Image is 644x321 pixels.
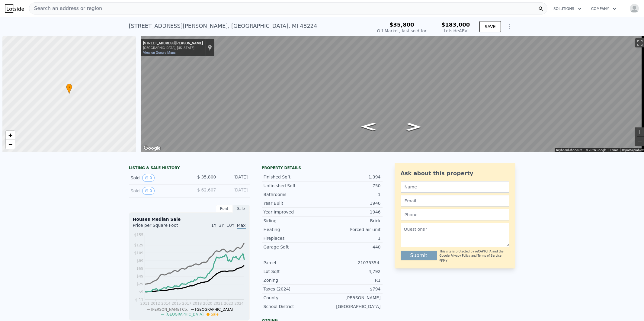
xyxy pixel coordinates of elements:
div: Brick [322,218,381,224]
div: [STREET_ADDRESS][PERSON_NAME] [143,41,203,46]
div: Taxes (2024) [264,286,322,292]
div: Off Market, last sold for [377,28,427,34]
div: Siding [264,218,322,224]
a: Privacy Policy [450,254,470,257]
span: $183,000 [441,21,470,28]
tspan: $29 [136,282,143,286]
path: Go Northwest, Cadieux Rd [400,121,428,133]
a: Show location on map [208,44,212,51]
div: $794 [322,286,381,292]
tspan: $109 [134,251,143,255]
div: Rent [216,205,233,213]
img: avatar [630,4,639,13]
span: [GEOGRAPHIC_DATA] [195,307,233,312]
div: [GEOGRAPHIC_DATA], [US_STATE] [143,46,203,50]
div: Houses Median Sale [133,216,246,222]
tspan: $129 [134,243,143,247]
div: Bathrooms [264,191,322,197]
a: Open this area in Google Maps (opens a new window) [142,144,162,152]
div: [DATE] [221,187,248,195]
button: SAVE [479,21,501,32]
button: Submit [401,251,437,260]
div: Lot Sqft [264,268,322,274]
div: [GEOGRAPHIC_DATA] [322,303,381,310]
tspan: $-11 [135,298,143,302]
div: 1 [322,235,381,241]
div: Year Built [264,200,322,206]
a: View on Google Maps [143,51,176,55]
tspan: 2017 [182,301,191,306]
div: • [66,84,72,94]
div: Lotside ARV [441,28,470,34]
span: Sale [211,312,219,316]
div: LISTING & SALE HISTORY [129,165,250,172]
span: 3Y [219,223,224,228]
tspan: 2011 [140,301,149,306]
tspan: $69 [136,266,143,271]
span: [GEOGRAPHIC_DATA] [165,312,203,316]
button: Company [586,3,621,14]
div: [DATE] [221,174,248,182]
tspan: 2018 [192,301,202,306]
img: Lotside [5,4,24,13]
span: $ 35,800 [197,175,216,179]
span: • [66,85,72,90]
span: Max [237,223,246,229]
div: This site is protected by reCAPTCHA and the Google and apply. [439,249,509,262]
div: Parcel [264,260,322,266]
input: Phone [401,209,509,220]
div: Forced air unit [322,226,381,233]
div: 1,394 [322,174,381,180]
div: Zoning [264,277,322,283]
a: Terms of Service [478,254,501,257]
span: 1Y [211,223,216,228]
div: 1 [322,191,381,197]
div: Price per Square Foot [133,222,189,232]
div: 21075354. [322,260,381,266]
tspan: 2015 [171,301,181,306]
a: Zoom in [6,131,15,140]
tspan: 2021 [213,301,223,306]
div: 1946 [322,209,381,215]
div: 440 [322,244,381,250]
tspan: 2014 [161,301,170,306]
div: Fireplaces [264,235,322,241]
span: − [8,140,12,148]
div: 750 [322,183,381,189]
span: $35,800 [389,21,414,28]
span: © 2025 Google [586,148,606,152]
div: School District [264,303,322,310]
a: Zoom out [6,140,15,149]
div: R1 [322,277,381,283]
div: [STREET_ADDRESS][PERSON_NAME] , [GEOGRAPHIC_DATA] , MI 48224 [129,22,317,30]
tspan: 2012 [151,301,160,306]
div: [PERSON_NAME] [322,295,381,301]
div: 4,792 [322,268,381,274]
tspan: 2020 [203,301,212,306]
tspan: $49 [136,274,143,278]
div: 1946 [322,200,381,206]
div: Year Improved [264,209,322,215]
input: Email [401,195,509,207]
tspan: 2024 [234,301,244,306]
tspan: 2023 [224,301,233,306]
div: Finished Sqft [264,174,322,180]
button: View historical data [142,187,155,195]
div: Property details [262,165,383,170]
button: Keyboard shortcuts [556,148,582,152]
tspan: $155 [134,233,143,237]
button: Show Options [503,21,515,33]
div: Garage Sqft [264,244,322,250]
span: [PERSON_NAME] Co. [151,307,188,312]
div: Sold [131,187,184,195]
button: View historical data [142,174,155,182]
div: Heating [264,226,322,233]
tspan: $89 [136,259,143,263]
input: Name [401,181,509,193]
span: + [8,131,12,139]
div: Ask about this property [401,169,509,178]
div: Sold [131,174,184,182]
span: $ 62,607 [197,188,216,192]
button: Solutions [549,3,586,14]
div: Unfinished Sqft [264,183,322,189]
